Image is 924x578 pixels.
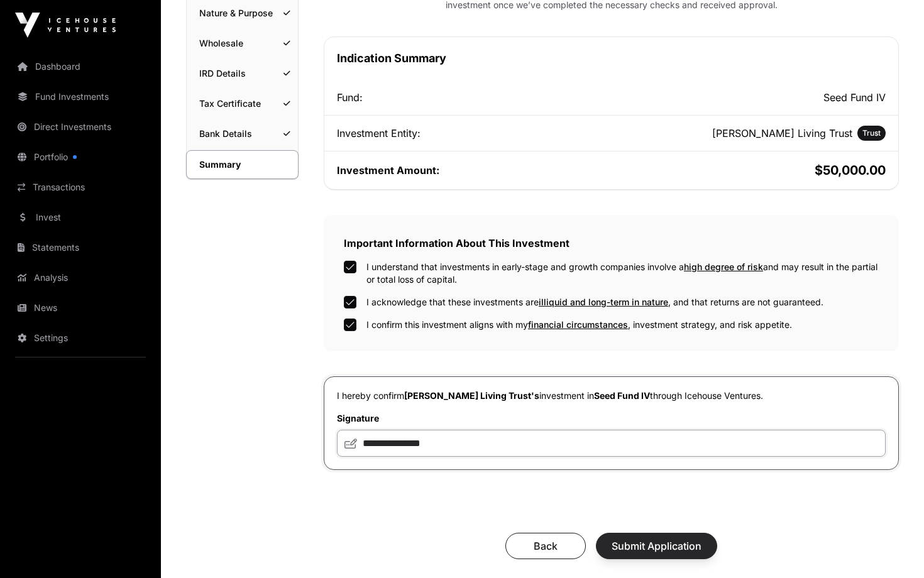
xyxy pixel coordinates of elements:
h2: Seed Fund IV [614,90,886,105]
div: Fund: [337,90,609,105]
a: IRD Details [187,60,298,87]
h2: Important Information About This Investment [344,236,879,251]
a: Transactions [10,173,151,201]
label: Signature [337,412,886,425]
span: Trust [862,128,881,138]
a: Tax Certificate [187,90,298,117]
div: Investment Entity: [337,126,609,141]
span: high degree of risk [684,261,763,272]
a: Wholesale [187,30,298,57]
button: Submit Application [596,533,717,559]
button: Back [505,533,586,559]
label: I confirm this investment aligns with my , investment strategy, and risk appetite. [366,319,792,331]
span: illiquid and long-term in nature [539,297,668,307]
a: Invest [10,204,151,231]
img: Icehouse Ventures Logo [15,13,116,38]
label: I understand that investments in early-stage and growth companies involve a and may result in the... [366,261,879,286]
a: Analysis [10,264,151,292]
a: Statements [10,234,151,261]
a: Direct Investments [10,113,151,141]
h2: [PERSON_NAME] Living Trust [712,126,852,141]
a: Bank Details [187,120,298,148]
label: I acknowledge that these investments are , and that returns are not guaranteed. [366,296,823,308]
span: Back [521,538,570,553]
p: I hereby confirm investment in through Icehouse Ventures. [337,390,886,402]
a: Dashboard [10,53,151,80]
a: Fund Investments [10,83,151,111]
span: Seed Fund IV [594,390,650,401]
a: News [10,294,151,322]
h2: $50,000.00 [614,161,886,179]
span: Submit Application [612,538,701,553]
span: financial circumstances [528,319,628,330]
h1: Indication Summary [337,50,886,67]
a: Portfolio [10,143,151,171]
span: [PERSON_NAME] Living Trust's [404,390,539,401]
a: Settings [10,324,151,352]
a: Summary [186,150,299,179]
iframe: Chat Widget [861,518,924,578]
span: Investment Amount: [337,164,439,177]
